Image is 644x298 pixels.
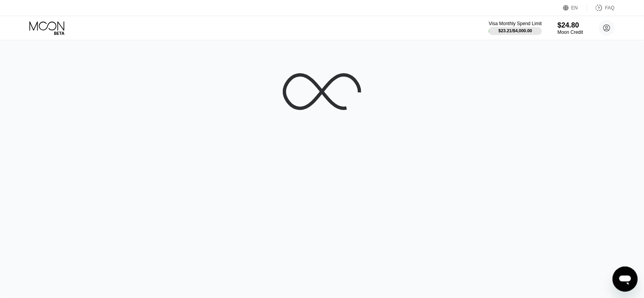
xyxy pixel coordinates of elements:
[613,267,638,292] iframe: Button to launch messaging window
[587,4,615,12] div: FAQ
[558,21,583,29] div: $24.80
[558,29,583,35] div: Moon Credit
[563,4,587,12] div: EN
[605,5,615,11] div: FAQ
[489,21,542,35] div: Visa Monthly Spend Limit$23.21/$4,000.00
[571,5,578,11] div: EN
[498,28,532,33] div: $23.21 / $4,000.00
[489,21,542,26] div: Visa Monthly Spend Limit
[558,21,583,35] div: $24.80Moon Credit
